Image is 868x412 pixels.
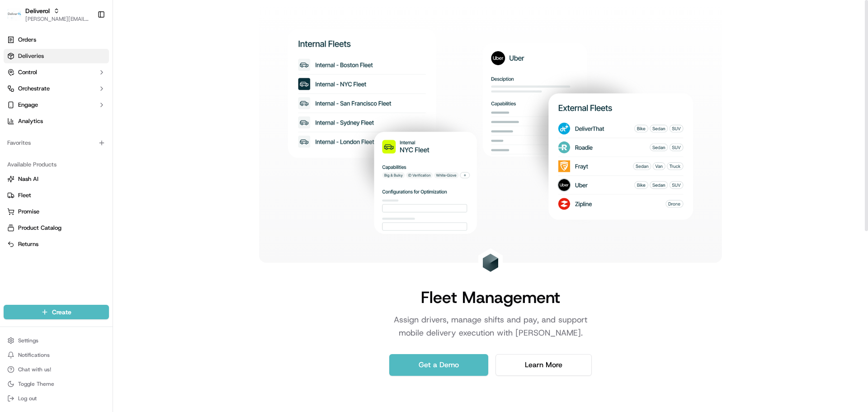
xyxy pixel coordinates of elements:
span: Create [52,308,71,317]
button: Settings [4,334,109,347]
button: Toggle Theme [4,378,109,390]
h1: Fleet Management [421,288,560,306]
a: Analytics [4,114,109,128]
button: [PERSON_NAME][EMAIL_ADDRESS][DOMAIN_NAME] [25,15,90,23]
span: Deliveries [18,52,44,60]
button: Deliverol [25,6,50,15]
span: • [75,165,78,172]
button: Nash AI [4,172,109,186]
button: Promise [4,204,109,219]
span: API Documentation [85,202,145,211]
span: [DATE] [80,165,99,172]
button: Control [4,65,109,80]
span: [PERSON_NAME] [28,140,73,147]
img: 1732323095091-59ea418b-cfe3-43c8-9ae0-d0d06d6fd42c [19,86,35,103]
img: 1736555255976-a54dd68f-1ca7-489b-9aae-adbdc363a1c4 [9,86,25,103]
a: Powered byPylon [64,224,109,231]
span: Control [18,68,37,76]
a: Fleet [7,191,105,199]
span: [DATE] [80,140,99,147]
span: Log out [18,395,37,402]
span: Promise [18,208,39,216]
span: Chat with us! [18,366,51,373]
button: Orchestrate [4,81,109,96]
span: Returns [18,240,38,248]
div: Start new chat [41,86,148,95]
div: Available Products [4,157,109,172]
button: See all [140,116,165,127]
img: Landing Page Image [288,29,693,234]
a: Learn More [495,354,592,376]
p: Welcome 👋 [9,36,165,51]
button: Chat with us! [4,363,109,376]
span: • [75,140,78,147]
a: 📗Knowledge Base [5,199,73,215]
div: 📗 [9,203,16,210]
div: Favorites [4,136,109,150]
a: 💻API Documentation [73,199,149,215]
span: Pylon [90,224,109,231]
a: Returns [7,240,105,248]
img: Jeff Sasse [9,132,24,146]
a: Promise [7,208,105,216]
a: Nash AI [7,175,105,183]
div: 💻 [76,203,84,210]
span: Product Catalog [18,224,61,232]
span: Toggle Theme [18,380,54,388]
span: [PERSON_NAME] [28,165,73,172]
p: Assign drivers, manage shifts and pay, and support mobile delivery execution with [PERSON_NAME]. [375,313,606,340]
span: Fleet [18,191,31,199]
img: Deliverol [7,8,22,21]
button: Returns [4,237,109,251]
div: Past conversations [9,118,61,125]
button: Notifications [4,349,109,361]
button: Product Catalog [4,221,109,235]
span: Notifications [18,351,50,359]
button: DeliverolDeliverol[PERSON_NAME][EMAIL_ADDRESS][DOMAIN_NAME] [4,4,94,25]
img: Landing Page Icon [481,254,500,272]
button: Start new chat [154,89,165,100]
button: Engage [4,98,109,112]
span: Orchestrate [18,85,50,93]
div: We're available if you need us! [41,95,124,103]
span: Nash AI [18,175,38,183]
span: Knowledge Base [18,202,69,211]
span: Engage [18,101,38,109]
button: Create [4,305,109,319]
input: Got a question? Start typing here... [24,58,163,68]
button: Log out [4,392,109,405]
img: Nash [9,9,27,27]
a: Deliveries [4,49,109,63]
span: Analytics [18,117,43,125]
a: Orders [4,33,109,47]
a: Product Catalog [7,224,105,232]
img: Jeff Sasse [9,156,24,170]
span: Orders [18,36,36,44]
a: Get a Demo [389,354,488,376]
span: Settings [18,337,38,344]
button: Fleet [4,188,109,203]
